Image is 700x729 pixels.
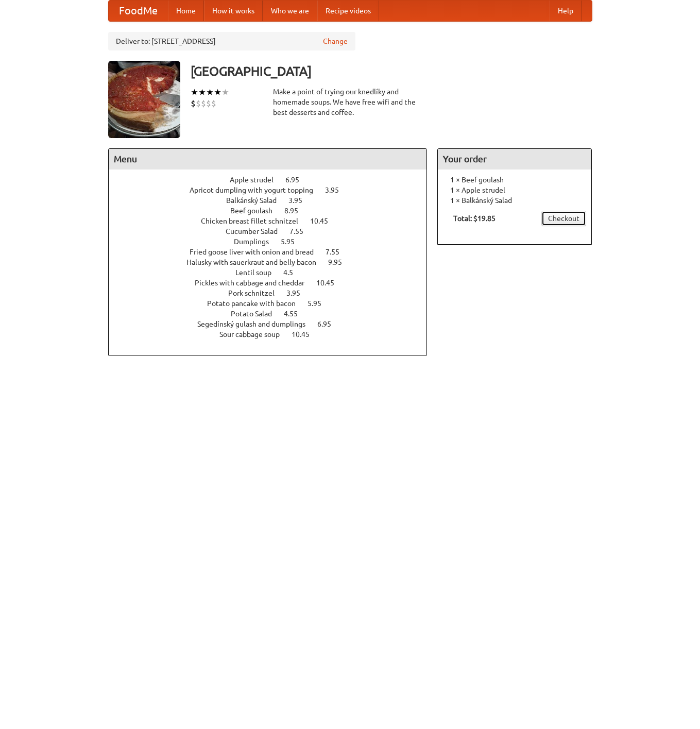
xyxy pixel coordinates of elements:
[443,175,586,185] li: 1 × Beef goulash
[198,87,206,98] li: ★
[310,217,338,225] span: 10.45
[317,320,342,328] span: 6.95
[168,1,204,21] a: Home
[228,289,319,297] a: Pork schnitzel 3.95
[219,330,329,338] a: Sour cabbage soup 10.45
[317,1,379,21] a: Recipe videos
[453,214,496,223] b: Total: $19.85
[323,36,348,46] a: Change
[230,176,318,184] a: Apple strudel 6.95
[201,217,347,225] a: Chicken breast fillet schnitzel 10.45
[190,186,323,194] span: Apricot dumpling with yogurt topping
[214,87,221,98] li: ★
[196,98,201,109] li: $
[235,268,282,277] span: Lentil soup
[190,248,324,256] span: Fried goose liver with onion and bread
[230,176,284,184] span: Apple strudel
[191,61,592,81] h3: [GEOGRAPHIC_DATA]
[109,1,168,21] a: FoodMe
[207,299,306,308] span: Potato pancake with bacon
[288,196,313,205] span: 3.95
[316,279,345,287] span: 10.45
[204,1,263,21] a: How it works
[263,1,317,21] a: Who we are
[230,207,317,215] a: Beef goulash 8.95
[438,149,591,169] h4: Your order
[284,207,309,215] span: 8.95
[234,238,314,246] a: Dumplings 5.95
[308,299,332,308] span: 5.95
[283,268,303,277] span: 4.5
[186,258,361,266] a: Halusky with sauerkraut and belly bacon 9.95
[226,227,322,235] a: Cucumber Salad 7.55
[281,238,305,246] span: 5.95
[541,211,586,226] a: Checkout
[207,299,340,308] a: Potato pancake with bacon 5.95
[108,61,180,138] img: angular.jpg
[197,320,350,328] a: Segedínský gulash and dumplings 6.95
[108,32,355,50] div: Deliver to: [STREET_ADDRESS]
[211,98,216,109] li: $
[195,279,315,287] span: Pickles with cabbage and cheddar
[234,238,279,246] span: Dumplings
[226,196,321,205] a: Balkánský Salad 3.95
[326,248,350,256] span: 7.55
[231,310,317,318] a: Potato Salad 4.55
[443,195,586,206] li: 1 × Balkánský Salad
[197,320,316,328] span: Segedínský gulash and dumplings
[231,310,282,318] span: Potato Salad
[285,176,310,184] span: 6.95
[206,87,214,98] li: ★
[191,87,198,98] li: ★
[235,268,312,277] a: Lentil soup 4.5
[292,330,320,338] span: 10.45
[191,98,196,109] li: $
[550,1,582,21] a: Help
[190,248,358,256] a: Fried goose liver with onion and bread 7.55
[273,87,428,117] div: Make a point of trying our knedlíky and homemade soups. We have free wifi and the best desserts a...
[206,98,211,109] li: $
[221,87,229,98] li: ★
[109,149,427,169] h4: Menu
[190,186,358,194] a: Apricot dumpling with yogurt topping 3.95
[226,227,288,235] span: Cucumber Salad
[195,279,353,287] a: Pickles with cabbage and cheddar 10.45
[228,289,285,297] span: Pork schnitzel
[284,310,308,318] span: 4.55
[443,185,586,195] li: 1 × Apple strudel
[186,258,327,266] span: Halusky with sauerkraut and belly bacon
[219,330,290,338] span: Sour cabbage soup
[201,217,309,225] span: Chicken breast fillet schnitzel
[226,196,287,205] span: Balkánský Salad
[201,98,206,109] li: $
[286,289,311,297] span: 3.95
[289,227,314,235] span: 7.55
[230,207,283,215] span: Beef goulash
[325,186,349,194] span: 3.95
[328,258,352,266] span: 9.95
